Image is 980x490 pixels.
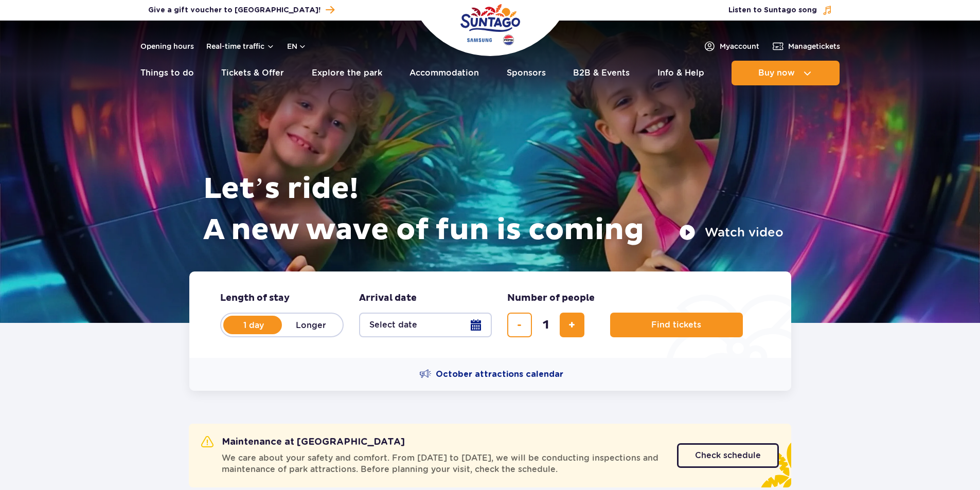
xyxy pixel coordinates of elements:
[507,61,546,85] a: Sponsors
[419,368,563,380] a: October attractions calendar
[140,41,194,51] a: Opening hours
[788,41,840,51] span: Manage tickets
[533,313,558,337] input: number of tickets
[560,313,584,337] button: add ticket
[312,61,382,85] a: Explore the park
[206,42,275,50] button: Real-time traffic
[720,41,759,51] span: My account
[220,292,290,304] span: Length of stay
[728,5,817,15] span: Listen to Suntago song
[651,320,701,330] span: Find tickets
[507,313,532,337] button: remove ticket
[695,451,761,460] span: Check schedule
[409,61,479,85] a: Accommodation
[222,452,665,475] span: We care about your safety and comfort. From [DATE] to [DATE], we will be conducting inspections a...
[140,61,194,85] a: Things to do
[148,3,334,17] a: Give a gift voucher to [GEOGRAPHIC_DATA]!
[189,271,791,358] form: Planning your visit to Park of Poland
[507,292,595,304] span: Number of people
[728,5,832,15] button: Listen to Suntago song
[203,169,783,251] h1: Let’s ride! A new wave of fun is coming
[201,436,405,448] h2: Maintenance at [GEOGRAPHIC_DATA]
[573,61,630,85] a: B2B & Events
[657,61,704,85] a: Info & Help
[282,314,341,336] label: Longer
[732,61,840,85] button: Buy now
[436,369,563,380] span: October attractions calendar
[703,40,759,52] a: Myaccount
[221,61,284,85] a: Tickets & Offer
[148,5,320,15] span: Give a gift voucher to [GEOGRAPHIC_DATA]!
[610,313,743,337] button: Find tickets
[679,224,783,241] button: Watch video
[287,41,307,51] button: en
[359,292,417,304] span: Arrival date
[772,40,840,52] a: Managetickets
[758,68,795,78] span: Buy now
[224,314,283,336] label: 1 day
[359,313,492,337] button: Select date
[677,443,779,468] a: Check schedule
